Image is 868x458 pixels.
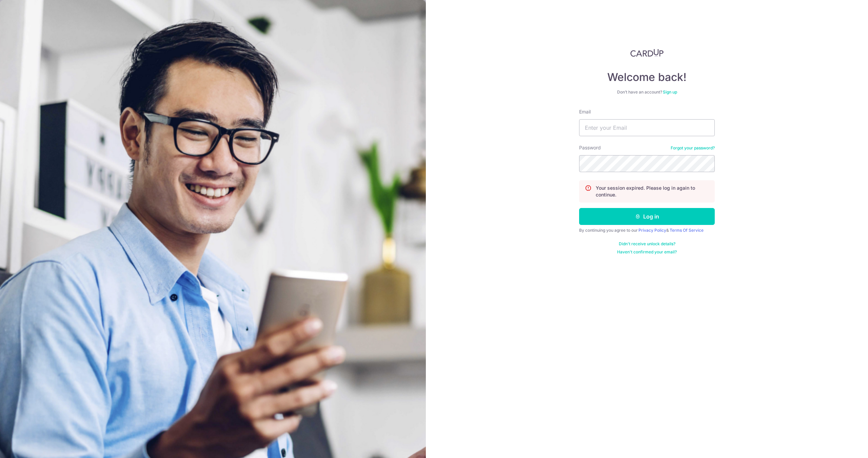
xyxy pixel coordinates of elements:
a: Didn't receive unlock details? [619,241,675,247]
a: Privacy Policy [638,228,666,233]
a: Forgot your password? [671,145,715,151]
a: Terms Of Service [670,228,704,233]
input: Enter your Email [579,119,715,136]
button: Log in [579,208,715,225]
img: CardUp Logo [630,49,664,57]
h4: Welcome back! [579,70,715,84]
div: By continuing you agree to our & [579,228,715,233]
a: Sign up [663,89,677,95]
label: Email [579,108,591,115]
label: Password [579,144,601,151]
div: Don’t have an account? [579,89,715,95]
a: Haven't confirmed your email? [617,249,677,255]
p: Your session expired. Please log in again to continue. [596,185,709,198]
